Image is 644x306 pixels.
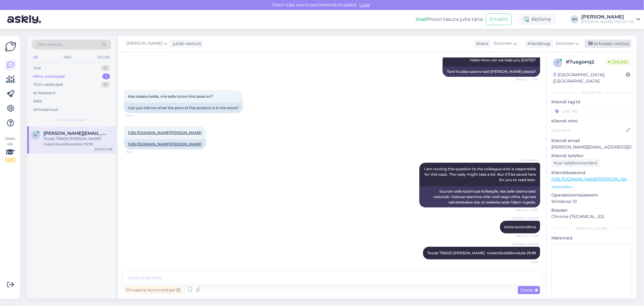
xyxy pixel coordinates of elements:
div: Proovi tasuta juba täna: [415,16,483,23]
span: AI Assistent [516,158,538,162]
div: AI Assistent [33,90,56,96]
b: Uus! [415,16,427,22]
span: 11:55 [126,150,148,154]
button: Emailid [486,14,512,25]
div: 0 [101,82,110,88]
div: [PERSON_NAME] [551,226,632,231]
span: Online [606,59,630,65]
span: Hello! How can we help you [DATE]? [470,58,536,62]
p: Kliendi email [551,138,632,144]
div: Can you tell me what the price of this product is in the store? [124,103,243,113]
img: Askly Logo [5,41,16,52]
span: Otsi kliente [37,41,62,48]
p: Chrome [TECHNICAL_ID] [551,213,632,220]
div: 1 [102,73,110,80]
span: Luba [358,2,372,8]
div: All [32,53,39,61]
div: Küsi telefoninumbrit [551,159,600,167]
input: Lisa tag [551,106,632,116]
div: 0 [101,65,110,71]
span: [PERSON_NAME] [512,216,538,220]
div: Klienditugi [525,41,551,47]
span: I am routing this question to the colleague who is responsible for this topic. The reply might ta... [424,167,537,182]
div: Aktiivne [519,14,556,25]
div: JH [570,15,579,24]
p: Windows 10 [551,198,632,205]
span: Kas oskate öelda, mis selle toote hind poes on? [128,94,213,99]
a: [URL][DOMAIN_NAME][PERSON_NAME] [128,142,202,146]
div: Uus [33,65,41,71]
span: 11:55 [126,113,148,118]
div: Privaatne kommentaar [124,286,183,294]
a: [URL][DOMAIN_NAME][PERSON_NAME] [551,176,635,182]
div: 1 / 3 [5,158,16,163]
p: Kliendi telefon [551,153,632,159]
div: Suunan selle küsimuse kolleegile, kes selle teema eest vastutab. Vastuse saamine võib veidi aega ... [419,186,540,207]
div: Web [62,53,73,61]
div: [PERSON_NAME] [581,15,634,19]
span: [PERSON_NAME] [512,242,538,246]
a: [PERSON_NAME][PERSON_NAME] GROUP AS [581,15,640,24]
p: Klienditeekond [551,170,632,176]
div: Kõik [33,98,42,104]
div: [DATE] 11:58 [95,147,112,151]
span: henry@ilves.eu [43,131,106,136]
span: Nähtud ✓ 11:55 [516,208,538,212]
span: Estonian [494,40,512,47]
a: [URL][DOMAIN_NAME][PERSON_NAME] [128,130,202,135]
div: Arhiveeri vestlus [585,40,631,48]
span: 12:06 [516,260,538,264]
div: Toode 736620 [PERSON_NAME] meistriklubiliikmetele 29.99 [43,136,112,147]
span: Toode 736620 [PERSON_NAME] meistriklubiliikmetele 29.99 [427,251,536,255]
div: juhib vestlust [171,41,201,47]
div: Tere! Kuidas saame teid [PERSON_NAME] aidata? [443,67,540,77]
span: h [34,133,37,137]
div: [PERSON_NAME] GROUP AS [581,19,634,24]
span: Nähtud ✓ 11:55 [516,77,538,82]
span: 7 [557,60,559,65]
p: Operatsioonisüsteem [551,192,632,198]
span: [PERSON_NAME] [127,40,162,47]
span: Minu vestlused [58,117,85,123]
div: Klient [474,41,489,47]
div: Arhiveeritud [33,107,58,113]
div: Socials [96,53,111,61]
div: Tiimi vestlused [33,82,63,88]
span: Nähtud ✓ 11:58 [516,234,538,238]
p: Brauser [551,207,632,213]
p: Vaata edasi ... [551,184,632,190]
div: Vaata siia [5,136,16,163]
div: Minu vestlused [33,73,65,80]
span: Kohe kontrollime [504,225,536,229]
div: [GEOGRAPHIC_DATA], [GEOGRAPHIC_DATA] [553,72,626,84]
span: Estonian [556,40,574,47]
p: Märkmed [551,235,632,241]
p: [PERSON_NAME][EMAIL_ADDRESS][DOMAIN_NAME] [551,144,632,150]
p: Kliendi tag'id [551,99,632,105]
span: Saada [520,287,538,293]
div: Kliendi info [551,90,632,95]
div: # 7uagonq2 [566,58,606,66]
p: Kliendi nimi [551,118,632,124]
input: Lisa nimi [552,127,625,134]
